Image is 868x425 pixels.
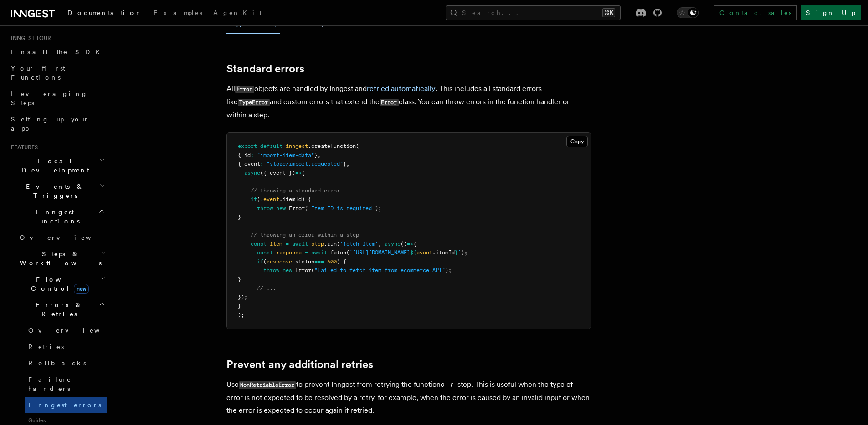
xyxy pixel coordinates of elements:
[257,205,273,212] span: throw
[7,86,107,111] a: Leveraging Steps
[432,249,455,256] span: .itemId
[305,205,308,212] span: (
[25,397,107,413] a: Inngest errors
[324,241,337,247] span: .run
[257,285,276,291] span: // ...
[213,9,262,16] span: AgentKit
[62,3,148,25] a: Documentation
[327,258,337,265] span: 500
[260,143,282,149] span: default
[289,205,305,212] span: Error
[11,48,105,56] span: Install the SDK
[28,359,86,367] span: Rollbacks
[7,44,107,60] a: Install the SDK
[267,258,292,265] span: response
[238,99,270,106] code: TypeError
[251,196,257,202] span: if
[302,170,305,176] span: {
[292,258,314,265] span: .status
[226,62,304,75] a: Standard errors
[74,284,89,294] span: new
[238,152,251,158] span: { id
[251,241,267,247] span: const
[677,7,699,18] button: Toggle dark mode
[244,170,260,176] span: async
[16,229,107,246] a: Overview
[251,187,340,194] span: // throwing a standard error
[458,249,461,256] span: `
[343,161,346,167] span: }
[7,153,107,178] button: Local Development
[367,84,436,93] a: retried automatically
[239,381,296,389] code: NonRetriableError
[378,241,381,247] span: ,
[286,241,289,247] span: =
[257,152,314,158] span: "import-item-data"
[260,196,263,202] span: !
[314,267,445,273] span: "Failed to fetch item from ecommerce API"
[154,9,202,16] span: Examples
[295,170,302,176] span: =>
[251,232,359,238] span: // throwing an error within a step
[263,196,279,202] span: event
[602,8,615,17] kbd: ⌘K
[226,378,591,417] p: Use to prevent Inngest from retrying the function step. This is useful when the type of error is ...
[7,111,107,137] a: Setting up your app
[441,380,457,389] em: or
[346,161,349,167] span: ,
[16,300,99,319] span: Errors & Retries
[25,322,107,339] a: Overview
[251,152,254,158] span: :
[286,143,308,149] span: inngest
[238,312,244,318] span: );
[311,249,327,256] span: await
[308,205,375,212] span: "Item ID is required"
[337,241,340,247] span: (
[279,196,311,202] span: .itemId) {
[257,258,263,265] span: if
[446,5,621,20] button: Search...⌘K
[292,241,308,247] span: await
[67,9,143,16] span: Documentation
[267,161,343,167] span: "store/import.requested"
[385,241,401,247] span: async
[25,339,107,355] a: Retries
[380,99,399,106] code: Error
[257,249,273,256] span: const
[20,234,113,241] span: Overview
[238,214,241,220] span: }
[25,371,107,397] a: Failure handlers
[260,170,295,176] span: ({ event })
[7,35,51,42] span: Inngest tour
[257,196,260,202] span: (
[7,157,99,175] span: Local Development
[311,241,324,247] span: step
[270,241,282,247] span: item
[410,249,416,256] span: ${
[346,249,349,256] span: (
[7,178,107,204] button: Events & Triggers
[238,303,241,309] span: }
[401,241,407,247] span: ()
[238,143,257,149] span: export
[455,249,458,256] span: }
[28,327,122,334] span: Overview
[416,249,432,256] span: event
[7,60,107,86] a: Your first Functions
[16,297,107,322] button: Errors & Retries
[11,90,88,106] span: Leveraging Steps
[308,143,356,149] span: .createFunction
[16,275,100,293] span: Flow Control
[314,258,324,265] span: ===
[25,355,107,371] a: Rollbacks
[148,3,208,25] a: Examples
[238,161,260,167] span: { event
[235,86,254,93] code: Error
[7,182,99,200] span: Events & Triggers
[263,267,279,273] span: throw
[801,5,861,20] a: Sign Up
[16,271,107,297] button: Flow Controlnew
[7,144,38,151] span: Features
[263,258,267,265] span: (
[208,3,267,25] a: AgentKit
